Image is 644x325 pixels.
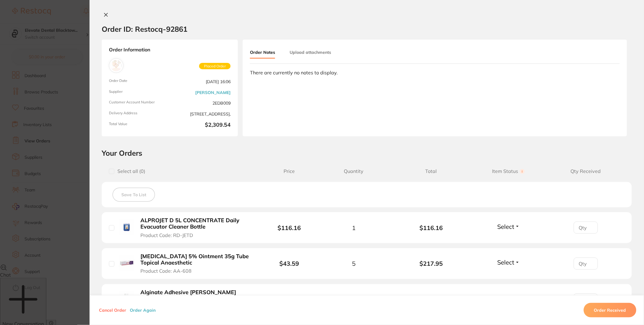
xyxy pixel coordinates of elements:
[199,63,231,70] span: Placed Order
[264,168,315,174] span: Price
[128,307,157,313] button: Order Again
[141,232,193,238] span: Product Code: RD-JETD
[110,60,122,71] img: Henry Schein Halas
[109,122,167,129] span: Total Value
[141,289,253,302] b: Alginate Adhesive [PERSON_NAME] Apple Flavour 300ml Spray
[496,223,522,230] button: Select
[109,89,167,96] span: Supplier
[141,217,253,230] b: ALPROJET D 5L CONCENTRATE Daily Evacuator Cleaner Bottle
[574,294,598,306] input: Qty
[498,294,514,302] span: Select
[119,255,134,271] img: XYLOCAINE 5% Ointment 35g Tube Topical Anaesthetic
[290,47,331,58] button: Upload attachments
[172,79,231,85] span: [DATE] 16:06
[496,258,522,266] button: Select
[109,111,167,117] span: Delivery Address
[109,79,167,85] span: Order Date
[498,223,514,230] span: Select
[470,168,547,174] span: Item Status
[172,111,231,117] span: [STREET_ADDRESS],
[278,224,301,232] b: $116.16
[172,122,231,129] b: $2,309.54
[109,100,167,106] span: Customer Account Number
[195,90,231,95] a: [PERSON_NAME]
[393,224,470,231] b: $116.16
[250,47,275,59] button: Order Notes
[114,168,145,174] span: Select all ( 0 )
[250,70,620,75] div: There are currently no notes to display.
[352,224,356,231] span: 1
[280,260,299,267] b: $43.59
[496,294,522,302] button: Select
[393,168,470,174] span: Total
[139,253,255,274] button: [MEDICAL_DATA] 5% Ointment 35g Tube Topical Anaesthetic Product Code: AA-608
[119,219,134,235] img: ALPROJET D 5L CONCENTRATE Daily Evacuator Cleaner Bottle
[141,253,253,266] b: [MEDICAL_DATA] 5% Ointment 35g Tube Topical Anaesthetic
[584,303,636,317] button: Order Received
[574,258,598,270] input: Qty
[141,268,192,274] span: Product Code: AA-608
[547,168,625,174] span: Qty Received
[393,260,470,267] b: $217.95
[102,148,632,158] h2: Your Orders
[109,47,231,54] strong: Order Information
[113,188,155,202] button: Save To List
[139,289,255,310] button: Alginate Adhesive [PERSON_NAME] Apple Flavour 300ml Spray Product Code: HS-9002481
[574,222,598,234] input: Qty
[352,260,356,267] span: 5
[97,307,128,313] button: Cancel Order
[498,258,514,266] span: Select
[102,24,187,34] h2: Order ID: Restocq- 92861
[315,168,393,174] span: Quantity
[139,217,255,238] button: ALPROJET D 5L CONCENTRATE Daily Evacuator Cleaner Bottle Product Code: RD-JETD
[172,100,231,106] span: 2EDB009
[119,291,134,307] img: Alginate Adhesive HENRY SCHEIN Apple Flavour 300ml Spray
